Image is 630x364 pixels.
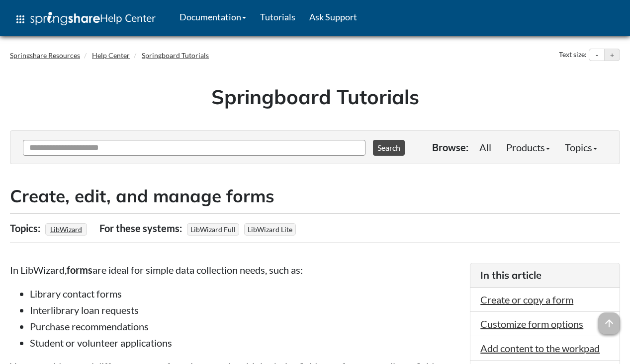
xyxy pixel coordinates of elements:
[10,51,80,60] a: Springshare Resources
[30,303,460,317] li: Interlibrary loan requests
[253,4,302,29] a: Tutorials
[557,137,605,157] a: Topics
[472,137,499,157] a: All
[598,312,620,334] span: arrow_upward
[30,336,460,350] li: Student or volunteer applications
[10,184,620,208] h2: Create, edit, and manage forms
[10,263,460,277] p: In LibWizard, are ideal for simple data collection needs, such as:
[173,4,253,29] a: Documentation
[30,12,100,25] img: Springshare
[67,264,92,276] strong: forms
[480,342,600,354] a: Add content to the workpad
[49,222,84,237] a: LibWizard
[480,294,573,305] a: Create or copy a form
[480,318,583,330] a: Customize form options
[17,83,613,111] h1: Springboard Tutorials
[605,49,620,61] button: Increase text size
[302,4,364,29] a: Ask Support
[10,219,43,238] div: Topics:
[100,11,156,24] span: Help Center
[7,4,163,34] a: apps Help Center
[598,313,620,325] a: arrow_upward
[480,268,610,282] h3: In this article
[99,219,184,238] div: For these systems:
[589,49,604,61] button: Decrease text size
[142,51,209,60] a: Springboard Tutorials
[432,140,468,154] p: Browse:
[557,49,589,61] div: Text size:
[30,287,460,301] li: Library contact forms
[499,137,557,157] a: Products
[244,223,296,236] span: LibWizard Lite
[30,319,460,333] li: Purchase recommendations
[92,51,130,60] a: Help Center
[373,140,405,156] button: Search
[14,13,26,25] span: apps
[187,223,239,236] span: LibWizard Full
